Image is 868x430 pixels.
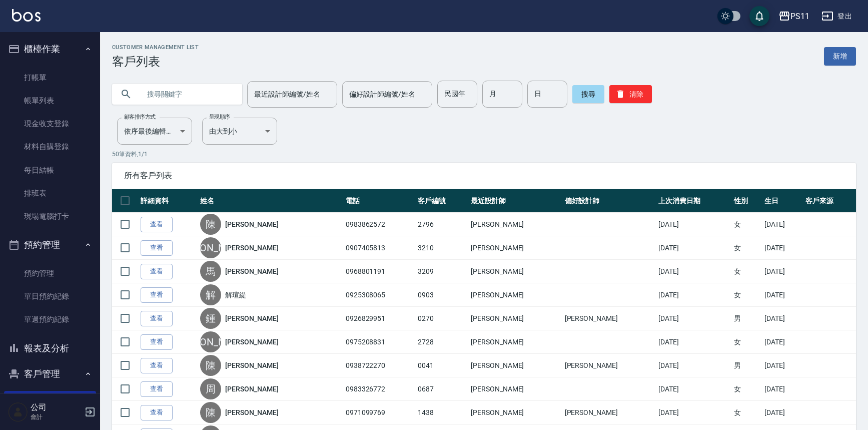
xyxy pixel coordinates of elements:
[762,236,803,260] td: [DATE]
[656,401,731,424] td: [DATE]
[4,89,96,112] a: 帳單列表
[112,150,856,159] p: 50 筆資料, 1 / 1
[415,330,468,354] td: 2728
[138,189,198,213] th: 詳細資料
[141,240,173,256] a: 查看
[200,284,221,305] div: 解
[415,213,468,236] td: 2796
[468,283,562,307] td: [PERSON_NAME]
[468,189,562,213] th: 最近設計師
[4,262,96,285] a: 預約管理
[200,331,221,352] div: [PERSON_NAME]
[343,307,415,330] td: 0926829951
[4,391,96,414] a: 客戶列表
[4,159,96,182] a: 每日結帳
[200,402,221,423] div: 陳
[468,401,562,424] td: [PERSON_NAME]
[656,354,731,377] td: [DATE]
[562,354,656,377] td: [PERSON_NAME]
[415,354,468,377] td: 0041
[343,283,415,307] td: 0925308065
[572,85,604,103] button: 搜尋
[656,330,731,354] td: [DATE]
[731,260,762,283] td: 女
[124,171,844,181] span: 所有客戶列表
[141,287,173,303] a: 查看
[4,205,96,228] a: 現場電腦打卡
[200,261,221,282] div: 馬
[415,283,468,307] td: 0903
[343,260,415,283] td: 0968801191
[4,308,96,331] a: 單週預約紀錄
[762,354,803,377] td: [DATE]
[4,36,96,62] button: 櫃檯作業
[468,236,562,260] td: [PERSON_NAME]
[731,354,762,377] td: 男
[225,266,278,276] a: [PERSON_NAME]
[731,236,762,260] td: 女
[343,354,415,377] td: 0938722270
[468,330,562,354] td: [PERSON_NAME]
[117,118,192,145] div: 依序最後編輯時間
[4,135,96,158] a: 材料自購登錄
[468,377,562,401] td: [PERSON_NAME]
[112,44,199,51] h2: Customer Management List
[415,236,468,260] td: 3210
[731,213,762,236] td: 女
[343,236,415,260] td: 0907405813
[415,377,468,401] td: 0687
[562,189,656,213] th: 偏好設計師
[200,237,221,258] div: [PERSON_NAME]
[415,189,468,213] th: 客戶編號
[200,355,221,376] div: 陳
[124,113,156,121] label: 顧客排序方式
[468,213,562,236] td: [PERSON_NAME]
[4,361,96,387] button: 客戶管理
[202,118,277,145] div: 由大到小
[4,112,96,135] a: 現金收支登錄
[762,307,803,330] td: [DATE]
[225,337,278,347] a: [PERSON_NAME]
[225,243,278,253] a: [PERSON_NAME]
[762,283,803,307] td: [DATE]
[656,236,731,260] td: [DATE]
[415,401,468,424] td: 1438
[141,334,173,350] a: 查看
[762,330,803,354] td: [DATE]
[141,381,173,397] a: 查看
[656,307,731,330] td: [DATE]
[343,330,415,354] td: 0975208831
[343,189,415,213] th: 電話
[141,358,173,373] a: 查看
[774,6,813,27] button: PS11
[12,9,41,22] img: Logo
[468,260,562,283] td: [PERSON_NAME]
[343,377,415,401] td: 0983326772
[4,232,96,258] button: 預約管理
[141,264,173,279] a: 查看
[8,402,28,422] img: Person
[731,307,762,330] td: 男
[468,354,562,377] td: [PERSON_NAME]
[198,189,343,213] th: 姓名
[468,307,562,330] td: [PERSON_NAME]
[225,219,278,229] a: [PERSON_NAME]
[140,81,234,108] input: 搜尋關鍵字
[209,113,230,121] label: 呈現順序
[112,55,199,69] h3: 客戶列表
[656,260,731,283] td: [DATE]
[817,7,856,26] button: 登出
[4,182,96,205] a: 排班表
[731,377,762,401] td: 女
[415,260,468,283] td: 3209
[225,360,278,370] a: [PERSON_NAME]
[141,311,173,326] a: 查看
[609,85,652,103] button: 清除
[31,412,82,421] p: 會計
[200,214,221,235] div: 陳
[656,377,731,401] td: [DATE]
[343,213,415,236] td: 0983862572
[762,401,803,424] td: [DATE]
[225,384,278,394] a: [PERSON_NAME]
[4,66,96,89] a: 打帳單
